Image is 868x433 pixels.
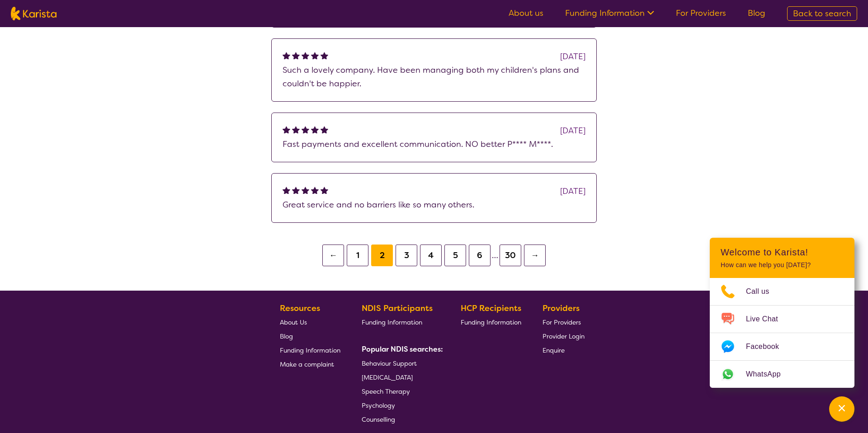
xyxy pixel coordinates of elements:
button: 30 [500,245,521,266]
a: About Us [280,315,340,329]
p: Great service and no barriers like so many others. [283,198,585,212]
a: Back to search [787,6,857,21]
span: Psychology [362,401,395,409]
a: Funding Information [565,8,654,19]
img: fullstar [311,126,319,133]
p: Such a lovely company. Have been managing both my children's plans and couldn't be happier. [283,63,585,90]
a: Enquire [542,343,585,357]
button: 5 [444,245,466,266]
img: fullstar [321,186,328,194]
img: Karista logo [11,7,57,20]
span: About Us [280,318,307,326]
button: 3 [396,245,417,266]
p: Fast payments and excellent communication. NO better P**** M****. [283,137,585,151]
a: Web link opens in a new tab. [710,361,854,388]
a: Behaviour Support [362,356,439,370]
img: fullstar [311,186,319,194]
b: HCP Recipients [461,303,521,314]
span: Live Chat [746,312,789,326]
span: Make a complaint [280,360,334,368]
span: Behaviour Support [362,359,417,367]
button: → [524,245,546,266]
img: fullstar [292,186,300,194]
a: For Providers [676,8,726,19]
ul: Choose channel [710,278,854,388]
h2: Welcome to Karista! [721,247,844,258]
img: fullstar [283,186,290,194]
a: Blog [280,329,340,343]
img: fullstar [321,52,328,59]
span: For Providers [542,318,581,326]
span: Speech Therapy [362,387,410,395]
span: Provider Login [542,332,585,340]
img: fullstar [302,126,309,133]
div: [DATE] [560,124,585,137]
a: Make a complaint [280,357,340,371]
button: 2 [371,245,393,266]
button: ← [322,245,344,266]
img: fullstar [302,52,309,59]
a: Funding Information [362,315,439,329]
img: fullstar [321,126,328,133]
a: Provider Login [542,329,585,343]
b: Providers [542,303,580,314]
p: How can we help you [DATE]? [721,261,844,269]
span: Funding Information [461,318,521,326]
a: About us [509,8,543,19]
a: Psychology [362,398,439,412]
span: Blog [280,332,293,340]
span: WhatsApp [746,367,792,381]
img: fullstar [283,52,290,59]
a: For Providers [542,315,585,329]
b: Popular NDIS searches: [362,344,443,354]
span: Enquire [542,346,565,354]
div: [DATE] [560,50,585,63]
span: [MEDICAL_DATA] [362,373,413,381]
a: Counselling [362,412,439,426]
a: Blog [748,8,765,19]
div: [DATE] [560,184,585,198]
img: fullstar [283,126,290,133]
button: 4 [420,245,442,266]
button: Channel Menu [829,396,854,422]
b: Resources [280,303,320,314]
button: 1 [347,245,368,266]
span: Back to search [793,8,851,19]
b: NDIS Participants [362,303,433,314]
span: … [492,250,498,261]
a: Funding Information [461,315,521,329]
a: Speech Therapy [362,384,439,398]
a: [MEDICAL_DATA] [362,370,439,384]
img: fullstar [292,126,300,133]
span: Call us [746,285,780,298]
span: Funding Information [362,318,422,326]
img: fullstar [302,186,309,194]
span: Counselling [362,415,395,424]
span: Funding Information [280,346,340,354]
button: 6 [469,245,491,266]
img: fullstar [292,52,300,59]
a: Funding Information [280,343,340,357]
span: Facebook [746,340,790,353]
img: fullstar [311,52,319,59]
div: Channel Menu [710,238,854,388]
